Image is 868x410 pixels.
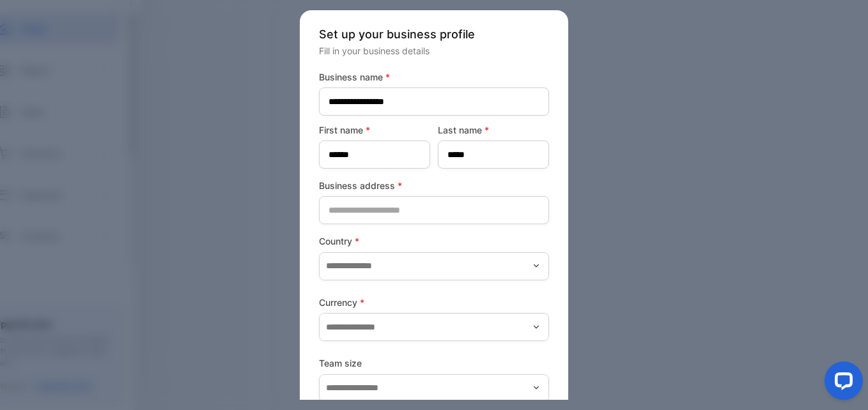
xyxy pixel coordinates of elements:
[319,296,549,309] label: Currency
[319,70,549,84] label: Business name
[319,234,549,248] label: Country
[319,44,549,57] p: Fill in your business details
[319,123,430,137] label: First name
[438,123,549,137] label: Last name
[319,356,549,370] label: Team size
[319,26,549,43] p: Set up your business profile
[814,356,868,410] iframe: LiveChat chat widget
[319,179,549,192] label: Business address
